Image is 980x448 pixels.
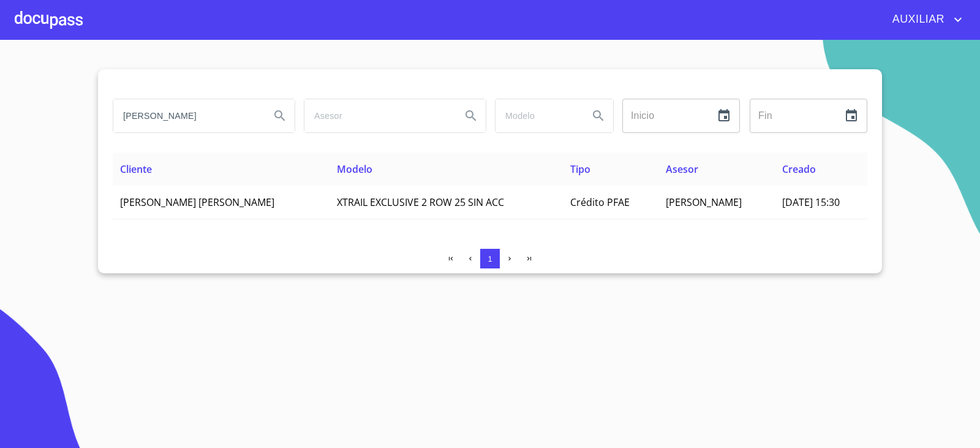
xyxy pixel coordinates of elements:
span: AUXILIAR [883,10,951,29]
input: search [496,99,579,132]
button: Search [265,101,295,131]
input: search [304,99,451,132]
button: Search [584,101,613,131]
button: Search [456,101,486,131]
button: 1 [480,249,500,268]
span: Modelo [337,162,372,176]
button: account of current user [883,10,965,29]
span: Tipo [570,162,590,176]
span: Cliente [120,162,152,176]
span: 1 [488,254,492,264]
span: Creado [782,162,816,176]
span: Asesor [666,162,698,176]
span: [DATE] 15:30 [782,196,840,209]
input: search [113,99,260,132]
span: [PERSON_NAME] [666,196,742,209]
span: [PERSON_NAME] [PERSON_NAME] [120,196,274,209]
span: XTRAIL EXCLUSIVE 2 ROW 25 SIN ACC [337,196,504,209]
span: Crédito PFAE [570,196,630,209]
